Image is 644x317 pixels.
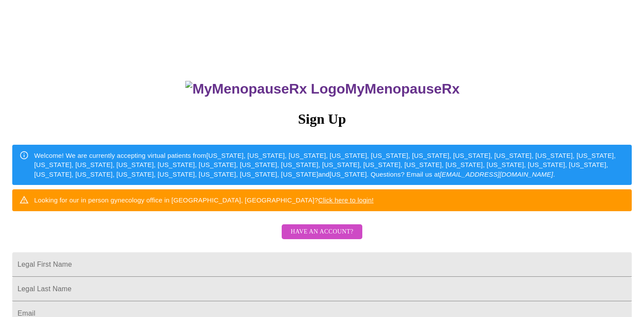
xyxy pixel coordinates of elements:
[282,224,362,240] button: Have an account?
[14,81,632,97] h3: MyMenopauseRx
[34,192,374,208] div: Looking for our in person gynecology office in [GEOGRAPHIC_DATA], [GEOGRAPHIC_DATA]?
[318,196,374,204] a: Click here to login!
[185,81,345,97] img: MyMenopauseRx Logo
[12,111,632,127] h3: Sign Up
[290,226,353,237] span: Have an account?
[34,147,625,182] div: Welcome! We are currently accepting virtual patients from [US_STATE], [US_STATE], [US_STATE], [US...
[440,171,553,178] em: [EMAIL_ADDRESS][DOMAIN_NAME]
[280,234,364,241] a: Have an account?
